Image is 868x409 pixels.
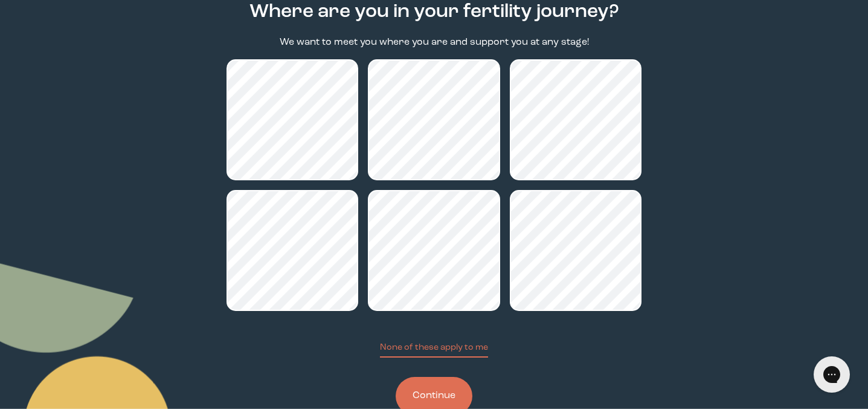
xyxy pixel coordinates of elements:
[280,36,589,50] p: We want to meet you where you are and support you at any stage!
[808,352,856,397] iframe: Gorgias live chat messenger
[380,341,488,358] button: None of these apply to me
